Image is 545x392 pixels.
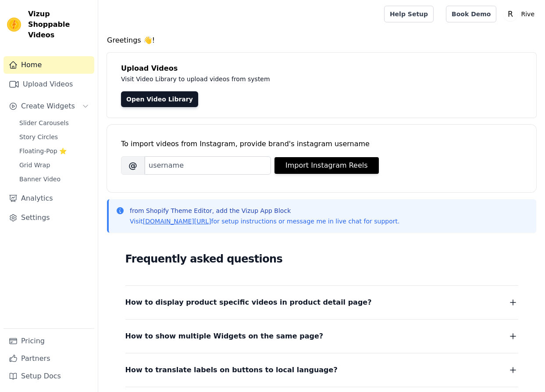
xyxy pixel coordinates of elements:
[121,156,145,175] span: @
[446,6,496,22] a: Book Demo
[125,364,518,376] button: How to translate labels on buttons to local language?
[19,147,67,155] span: Floating-Pop ⭐
[125,364,338,376] span: How to translate labels on buttons to local language?
[508,10,513,18] text: R
[125,296,372,309] span: How to display product specific videos in product detail page?
[14,159,94,171] a: Grid Wrap
[121,91,198,107] a: Open Video Library
[28,9,91,40] span: Vizup Shoppable Videos
[4,190,94,207] a: Analytics
[125,330,324,342] span: How to show multiple Widgets on the same page?
[274,157,379,174] button: Import Instagram Reels
[19,119,69,127] span: Slider Carousels
[14,173,94,185] a: Banner Video
[125,296,518,309] button: How to display product specific videos in product detail page?
[107,35,536,46] h4: Greetings 👋!
[19,175,61,183] span: Banner Video
[130,217,399,226] p: Visit for setup instructions or message me in live chat for support.
[4,76,94,93] a: Upload Videos
[19,161,50,169] span: Grid Wrap
[121,74,514,84] p: Visit Video Library to upload videos from system
[125,330,518,342] button: How to show multiple Widgets on the same page?
[4,97,94,115] button: Create Widgets
[14,117,94,129] a: Slider Carousels
[145,156,271,175] input: username
[130,206,399,215] p: from Shopify Theme Editor, add the Vizup App Block
[4,332,94,350] a: Pricing
[125,250,518,268] h2: Frequently asked questions
[7,18,21,32] img: Vizup
[517,6,538,22] p: Rive
[4,56,94,74] a: Home
[4,209,94,227] a: Settings
[14,145,94,157] a: Floating-Pop ⭐
[503,6,538,22] button: R Rive
[21,101,75,111] span: Create Widgets
[143,218,211,225] a: [DOMAIN_NAME][URL]
[384,6,434,22] a: Help Setup
[121,63,522,74] h4: Upload Videos
[14,131,94,143] a: Story Circles
[4,367,94,385] a: Setup Docs
[4,350,94,367] a: Partners
[121,139,522,149] div: To import videos from Instagram, provide brand's instagram username
[19,133,58,141] span: Story Circles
